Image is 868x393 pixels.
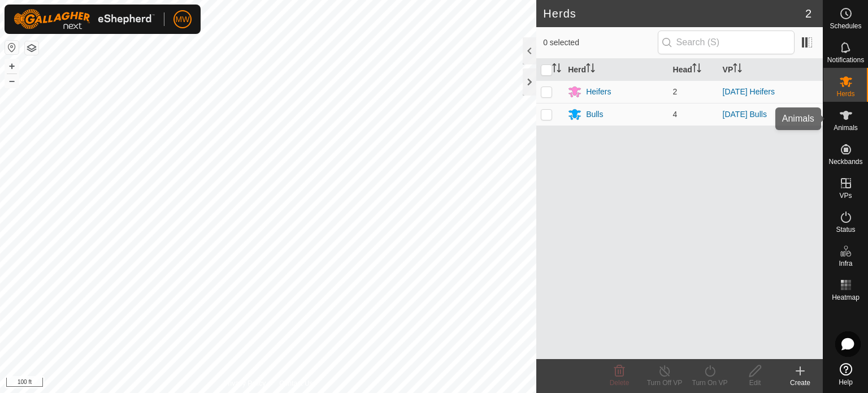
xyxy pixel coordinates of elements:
div: Turn Off VP [642,378,687,388]
span: Notifications [827,57,864,63]
p-sorticon: Activate to sort [552,65,561,74]
div: Heifers [586,86,611,98]
div: Edit [732,378,778,388]
a: [DATE] Heifers [723,87,775,96]
img: Gallagher Logo [14,9,155,29]
p-sorticon: Activate to sort [692,65,701,74]
div: Create [778,378,823,388]
input: Search (S) [658,31,795,54]
span: 2 [805,5,811,22]
a: [DATE] Bulls [723,110,767,119]
span: Herds [836,90,854,97]
span: Animals [834,124,858,131]
span: 4 [673,110,678,119]
span: 0 selected [543,37,657,49]
span: Delete [610,379,630,387]
span: Neckbands [828,158,862,165]
div: Turn On VP [687,378,732,388]
a: Privacy Policy [224,378,266,388]
span: Infra [839,260,852,267]
span: Schedules [830,23,861,29]
a: Contact Us [279,378,313,388]
button: Reset Map [5,41,19,54]
span: VPs [839,192,852,199]
p-sorticon: Activate to sort [586,65,595,74]
button: Map Layers [25,41,38,55]
button: + [5,59,19,73]
h2: Herds [543,7,805,20]
p-sorticon: Activate to sort [733,65,742,74]
div: Bulls [586,109,603,120]
th: VP [718,59,823,81]
button: – [5,74,19,88]
th: Herd [563,59,668,81]
span: Status [836,226,855,233]
th: Head [669,59,718,81]
span: Heatmap [832,294,860,301]
span: MW [176,14,190,25]
a: Help [823,359,868,390]
span: 2 [673,87,678,96]
span: Help [839,379,853,386]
